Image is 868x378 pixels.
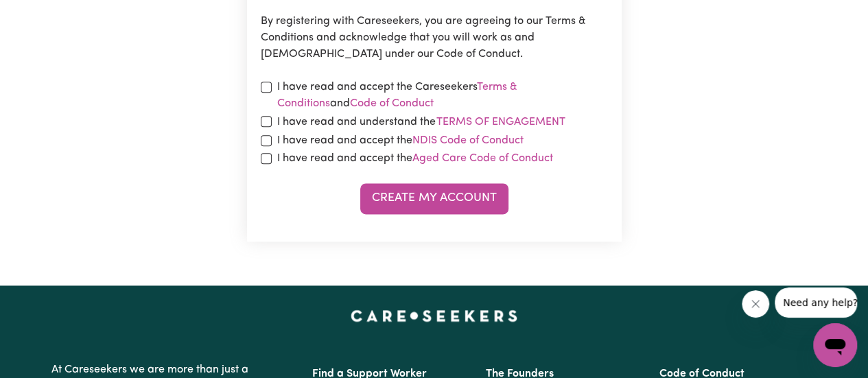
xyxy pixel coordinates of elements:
p: By registering with Careseekers, you are agreeing to our Terms & Conditions and acknowledge that ... [261,13,608,62]
a: NDIS Code of Conduct [412,135,524,146]
span: Need any help? [8,10,83,21]
a: Aged Care Code of Conduct [412,153,553,164]
iframe: Button to launch messaging window [813,323,857,367]
button: I have read and understand the [436,113,566,131]
label: I have read and understand the [277,113,566,131]
a: Careseekers home page [351,310,517,321]
a: Code of Conduct [350,98,434,109]
iframe: Message from company [775,287,857,318]
label: I have read and accept the [277,132,524,149]
iframe: Close message [742,290,769,318]
button: Create My Account [360,183,508,213]
label: I have read and accept the [277,150,553,167]
label: I have read and accept the Careseekers and [277,79,608,112]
